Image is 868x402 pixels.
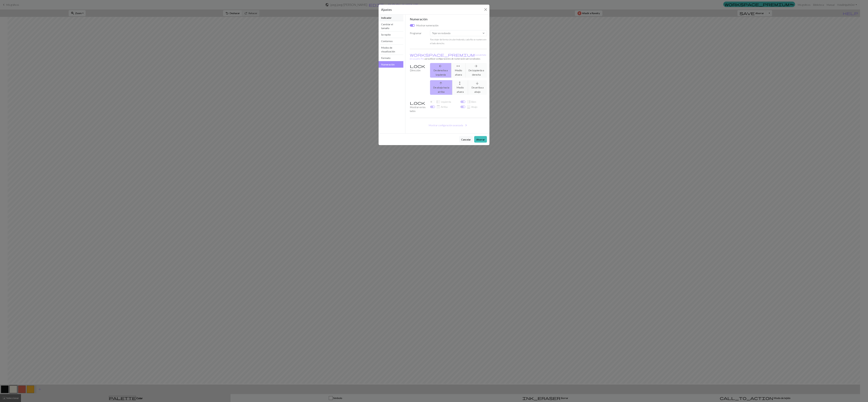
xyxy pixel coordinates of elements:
font: Modos de visualización [381,46,395,53]
font: Mostrar configuración avanzada [429,124,463,127]
span: border_bottom [467,105,471,109]
font: Cancelar [461,138,471,141]
font: Numeración [381,63,395,66]
span: border_left [436,100,440,104]
button: Cancelar [459,136,473,143]
font: para [425,57,429,60]
font: Abajo [471,105,477,108]
a: Conviértete en usuario Pro [410,54,486,60]
font: Mostrar en los lados [410,106,426,112]
button: Mostrar configuración avanzada [410,122,487,128]
font: Izquierda [441,100,451,103]
font: Contornos [381,40,393,43]
font: Formato [381,56,390,59]
span: workspace_premium [410,53,475,57]
font: Numeración [410,17,427,21]
font: Mostrar numeración [416,24,438,27]
font: Indicador [381,16,392,19]
font: Programar [410,32,421,35]
font: Para tejer de forma circular/redonda, cada fila se numera en el lado derecho. [430,38,486,45]
font: Se repite [381,33,391,36]
span: chevron_right [464,123,468,127]
font: Arriba [441,105,448,108]
font: Bien [471,100,476,103]
font: utilizar configuraciones de numeración personalizadas [429,57,480,60]
button: Ahorrar [474,136,487,143]
span: border_right [467,100,471,104]
font: Dirección [410,69,420,72]
button: Cerca [483,7,488,12]
font: Ajustes [381,8,392,11]
font: Ahorrar [476,138,485,141]
font: Cambiar el tamaño [381,23,393,30]
span: border_top [436,105,440,109]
